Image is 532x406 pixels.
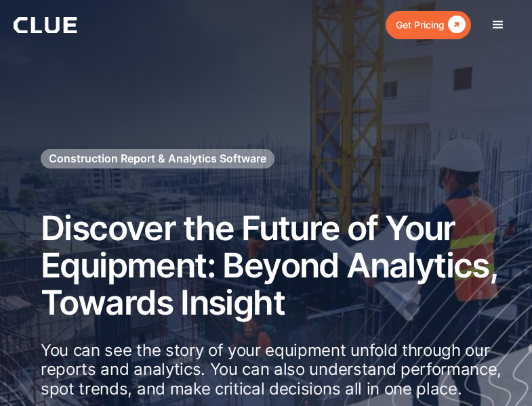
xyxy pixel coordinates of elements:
[445,16,466,33] div: 
[386,11,471,39] a: Get Pricing
[41,341,505,399] p: You can see the story of your equipment unfold through our reports and analytics. You can also un...
[41,210,505,321] h2: Discover the Future of Your Equipment: Beyond Analytics, Towards Insight
[49,151,266,166] h1: Construction Report & Analytics Software
[396,16,445,33] div: Get Pricing
[478,5,518,45] div: menu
